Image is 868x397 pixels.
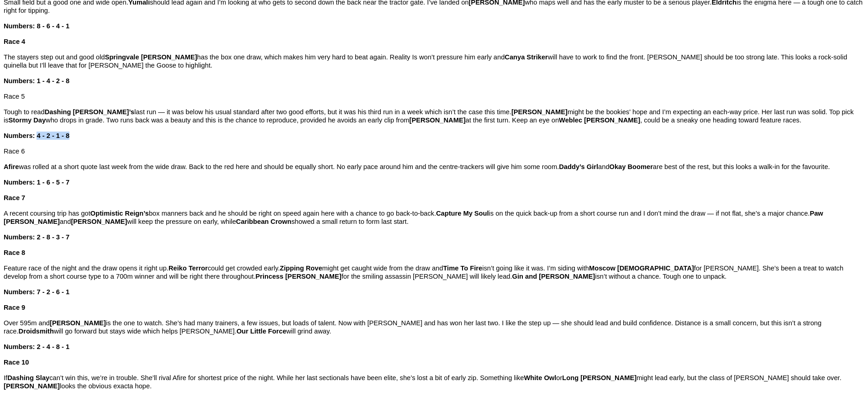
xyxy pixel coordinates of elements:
[443,265,482,272] strong: Time To Fire
[410,116,466,124] strong: [PERSON_NAME]
[90,210,149,217] strong: Optimistic Reign’s
[236,218,291,225] strong: Caribbean Crown
[562,374,637,381] strong: Long [PERSON_NAME]
[4,53,847,69] span: The stayers step out and good old has the box one draw, which makes him very hard to beat again. ...
[4,179,69,186] span: Numbers: 1 - 6 - 5 - 7
[105,53,197,61] strong: Springvale [PERSON_NAME]
[559,116,640,124] strong: Weblec [PERSON_NAME]
[237,328,286,335] strong: Our Little Force
[4,108,853,124] span: Tough to read last run — it was below his usual standard after two good efforts, but it was his t...
[4,288,69,296] span: Numbers: 7 - 2 - 6 - 1
[4,374,842,390] span: If can’t win this, we’re in trouble. She’ll rival Afire for shortest price of the night. While he...
[4,132,69,139] span: Numbers: 4 - 2 - 1 - 8
[505,53,548,61] strong: Canya Striker
[4,163,830,170] span: was rolled at a short quote last week from the wide draw. Back to the red here and should be equa...
[168,265,208,272] strong: Reiko Terror
[4,319,821,335] span: Over 595m and is the one to watch. She’s had many trainers, a few issues, but loads of talent. No...
[9,116,46,124] strong: Stormy Day
[45,108,135,116] strong: Dashing [PERSON_NAME]’s
[4,210,823,225] span: A recent coursing trip has got box manners back and he should be right on speed again here with a...
[4,265,843,280] span: Feature race of the night and the draw opens it right up. could get crowded early. might get caug...
[4,249,25,256] span: Race 8
[4,194,25,201] span: Race 7
[4,148,25,155] span: Race 6
[512,273,595,280] strong: Gin and [PERSON_NAME]
[71,218,127,225] strong: [PERSON_NAME]
[7,374,49,381] strong: Dashing Slay
[559,163,598,170] strong: Daddy’s Girl
[511,108,568,116] strong: [PERSON_NAME]
[610,163,653,170] strong: Okay Boomer
[436,210,489,217] strong: Capture My Soul
[4,233,69,241] span: Numbers: 2 - 8 - 3 - 7
[4,77,69,85] span: Numbers: 1 - 4 - 2 - 8
[4,22,69,30] span: Numbers: 8 - 6 - 4 - 1
[589,265,694,272] strong: Moscow [DEMOGRAPHIC_DATA]
[524,374,556,381] strong: White Owl
[4,163,19,170] strong: Afire
[4,359,29,366] span: Race 10
[4,210,823,225] strong: Paw [PERSON_NAME]
[4,382,60,390] strong: [PERSON_NAME]
[4,343,69,350] span: Numbers: 2 - 4 - 8 - 1
[256,273,342,280] strong: Princess [PERSON_NAME]
[280,265,322,272] strong: Zipping Rove
[4,93,25,100] span: Race 5
[50,319,106,327] strong: [PERSON_NAME]
[4,304,25,311] span: Race 9
[19,328,54,335] strong: Droidsmith
[4,38,25,45] span: Race 4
